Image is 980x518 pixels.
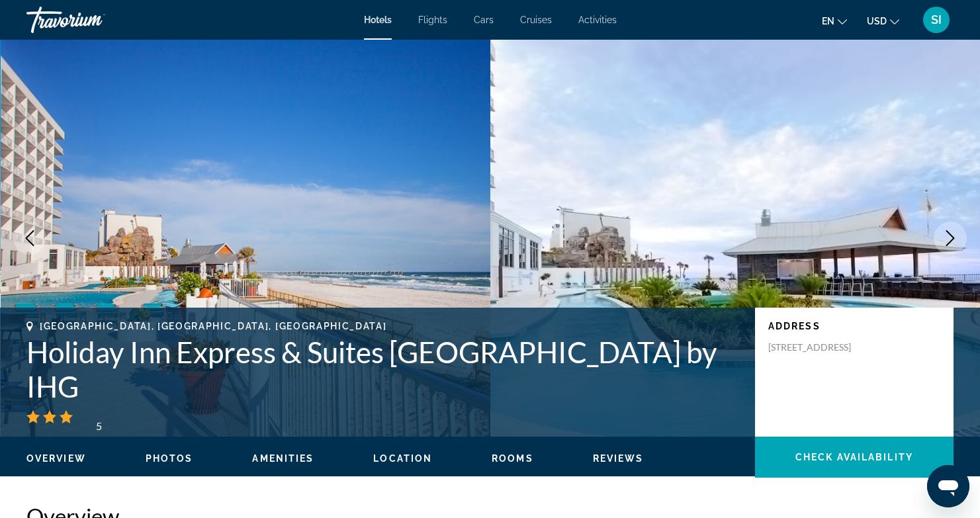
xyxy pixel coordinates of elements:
[252,453,314,464] span: Amenities
[520,15,552,25] a: Cruises
[364,15,392,25] a: Hotels
[474,15,494,25] a: Cars
[26,327,742,396] h1: Holiday Inn Express & Suites [GEOGRAPHIC_DATA] by IHG
[418,15,447,25] a: Flights
[146,453,193,464] span: Photos
[867,11,899,30] button: Change currency
[578,15,617,25] a: Activities
[768,313,940,324] p: Address
[822,11,847,30] button: Change language
[492,453,533,464] button: Rooms
[867,16,887,26] span: USD
[492,453,533,464] span: Rooms
[13,222,46,255] button: Previous image
[931,13,942,26] span: SI
[919,6,954,34] button: User Menu
[146,453,193,464] button: Photos
[593,453,644,464] button: Reviews
[927,465,969,507] iframe: Button to launch messaging window
[252,453,314,464] button: Amenities
[373,453,432,464] span: Location
[373,453,432,464] button: Location
[89,402,156,423] img: trustyou-badge-hor.svg
[593,453,644,464] span: Reviews
[40,313,386,324] span: [GEOGRAPHIC_DATA], [GEOGRAPHIC_DATA], [GEOGRAPHIC_DATA]
[795,452,913,462] span: Check Availability
[26,453,86,464] span: Overview
[26,3,159,37] a: Travorium
[822,16,834,26] span: en
[934,222,967,255] button: Next image
[768,333,874,345] p: [STREET_ADDRESS]
[755,437,954,478] button: Check Availability
[85,404,112,419] div: 5
[26,453,86,464] button: Overview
